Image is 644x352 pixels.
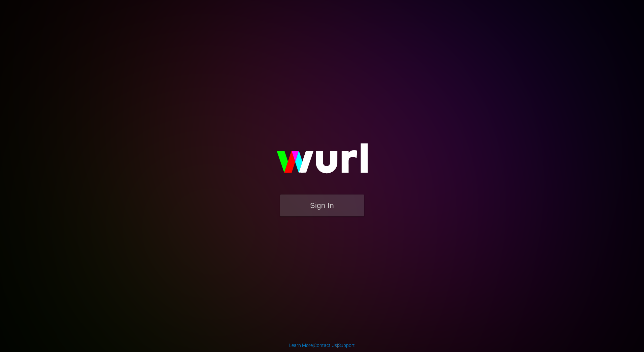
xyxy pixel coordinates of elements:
a: Learn More [289,343,313,348]
button: Sign In [280,195,364,216]
a: Contact Us [314,343,337,348]
img: wurl-logo-on-black-223613ac3d8ba8fe6dc639794a292ebdb59501304c7dfd60c99c58986ef67473.svg [255,129,389,194]
a: Support [338,343,355,348]
div: | | [289,342,355,349]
